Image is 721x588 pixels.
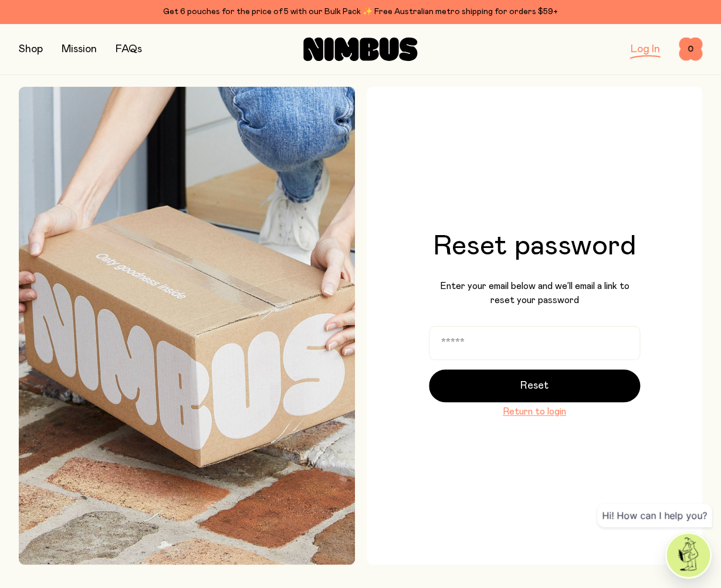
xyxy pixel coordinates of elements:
h1: Reset password [433,232,636,260]
button: Return to login [503,405,566,419]
div: Hi! How can I help you? [597,504,712,527]
div: Get 6 pouches for the price of 5 with our Bulk Pack ✨ Free Australian metro shipping for orders $59+ [19,5,702,19]
button: 0 [679,38,702,61]
span: Reset [520,378,549,394]
a: FAQs [116,44,142,55]
p: Enter your email below and we’ll email a link to reset your password [429,279,640,307]
a: Mission [62,44,97,55]
button: Reset [429,369,640,402]
a: Log In [631,44,660,55]
img: Picking up Nimbus mailer from doorstep [19,87,355,565]
img: agent [666,533,710,577]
